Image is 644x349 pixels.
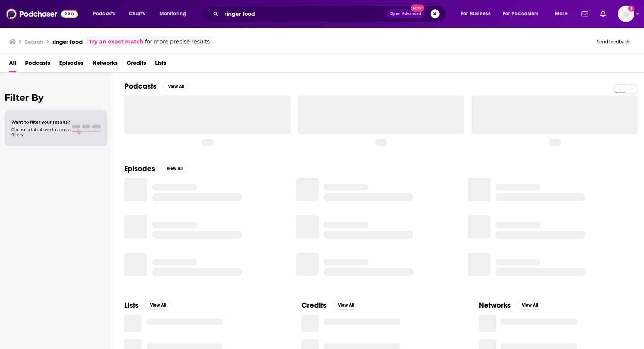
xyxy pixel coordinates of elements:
h2: Credits [301,301,326,310]
h2: Filter By [4,92,107,103]
a: NetworksView All [479,301,544,310]
a: Lists [155,57,166,72]
img: Podchaser - Follow, Share and Rate Podcasts [6,7,78,21]
button: View All [145,301,171,310]
a: EpisodesView All [124,164,188,173]
a: Show notifications dropdown [597,7,609,20]
h2: Episodes [124,164,155,173]
a: CreditsView All [301,301,359,310]
img: User Profile [618,6,634,22]
button: open menu [456,8,500,20]
button: Open AdvancedNew [387,9,425,18]
a: ListsView All [124,301,171,310]
span: New [411,4,424,12]
h2: Networks [479,301,511,310]
a: Episodes [59,57,83,72]
button: open menu [550,8,577,20]
a: Podcasts [25,57,50,72]
button: open menu [498,8,550,20]
h2: Podcasts [124,82,157,91]
a: Charts [124,8,149,20]
input: Search podcasts, credits, & more... [221,8,387,20]
a: PodcastsView All [124,82,189,91]
button: open menu [88,8,125,20]
span: for more precise results [145,37,210,46]
h3: Search [25,38,43,45]
button: View All [161,164,188,173]
a: Show notifications dropdown [578,7,591,20]
button: Send feedback [595,39,632,45]
button: open menu [154,8,196,20]
span: Logged in as rowan.sullivan [618,6,634,22]
svg: Add a profile image [628,6,634,12]
a: All [9,57,16,72]
a: Credits [127,57,146,72]
span: Choose a tab above to access filters. [11,127,70,137]
a: Try an exact match [89,37,143,46]
a: Networks [92,57,118,72]
span: Monitoring [160,9,186,19]
span: For Podcasters [503,9,539,19]
h3: ringer food [52,38,83,45]
h2: Lists [124,301,139,310]
button: View All [332,301,359,310]
button: View All [162,82,189,91]
span: Charts [129,9,145,19]
span: Open Advanced [390,12,421,16]
span: For Business [461,9,490,19]
button: Show profile menu [618,6,634,22]
span: More [555,9,568,19]
span: Want to filter your results? [11,119,70,125]
span: Podcasts [93,9,115,19]
button: View All [517,301,544,310]
div: Search podcasts, credits, & more... [208,5,453,22]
